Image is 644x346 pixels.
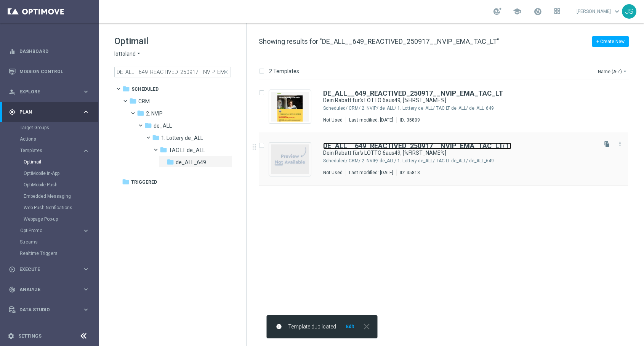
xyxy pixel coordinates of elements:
[269,68,299,75] p: 2 Templates
[8,69,90,75] button: Mission Control
[622,68,628,74] i: arrow_drop_down
[24,182,79,188] a: OptiMobile Push
[9,266,82,273] div: Execute
[24,193,79,199] a: Embedded Messaging
[19,308,82,312] span: Data Studio
[24,191,98,202] div: Embedded Messaging
[176,159,206,166] span: de_ALL_649
[24,202,98,213] div: Web Push Notifications
[20,225,98,236] div: OptiPromo
[20,136,79,142] a: Actions
[152,134,160,141] i: folder
[24,205,79,211] a: Web Push Notifications
[19,267,82,272] span: Execute
[223,69,229,75] span: close
[8,109,90,115] div: gps_fixed Plan keyboard_arrow_right
[138,98,150,105] span: CRM
[24,179,98,191] div: OptiMobile Push
[362,322,372,332] i: close
[323,149,596,157] div: Dein Rabatt für's LOTTO 6aus49, [%FIRST_NAME%]
[9,286,82,293] div: Analyze
[616,139,624,148] button: more_vert
[251,80,642,133] div: Press SPACE to select this row.
[19,320,80,340] a: Optibot
[9,48,16,55] i: equalizer
[82,227,90,234] i: keyboard_arrow_right
[19,41,90,61] a: Dashboard
[114,50,136,58] span: lottoland
[592,36,629,47] button: + Create New
[8,287,90,293] div: track_changes Analyze keyboard_arrow_right
[82,286,90,293] i: keyboard_arrow_right
[597,67,629,76] button: Name (A-Z)arrow_drop_down
[613,7,621,16] span: keyboard_arrow_down
[288,324,336,330] span: Template duplicated
[251,133,642,186] div: Press SPACE to select this row.
[19,90,82,94] span: Explore
[24,213,98,225] div: Webpage Pop-up
[82,108,90,115] i: keyboard_arrow_right
[323,105,348,111] div: Scheduled/
[82,266,90,273] i: keyboard_arrow_right
[271,92,309,122] img: 35809.jpeg
[129,97,137,105] i: folder
[20,122,98,133] div: Target Groups
[604,141,610,147] i: file_copy
[82,147,90,154] i: keyboard_arrow_right
[9,266,16,273] i: play_circle_outline
[131,179,157,186] span: Triggered
[513,7,521,16] span: school
[169,147,205,154] span: TAC LT de_ALL
[396,170,420,176] div: ID:
[19,287,82,292] span: Analyze
[8,333,14,340] i: settings
[9,109,16,115] i: gps_fixed
[146,110,163,117] span: 2. NVIP
[20,148,82,153] div: Templates
[276,324,282,330] i: info
[20,133,98,145] div: Actions
[20,147,90,154] button: Templates keyboard_arrow_right
[323,170,343,176] div: Not Used
[323,149,578,157] a: Dein Rabatt für's LOTTO 6aus49, [%FIRST_NAME%]
[24,216,79,222] a: Webpage Pop-up
[576,6,622,17] a: [PERSON_NAME]keyboard_arrow_down
[20,248,98,259] div: Realtime Triggers
[114,67,231,77] input: Search Template
[20,227,90,234] div: OptiPromo keyboard_arrow_right
[20,145,98,225] div: Templates
[323,158,348,164] div: Scheduled/
[622,4,636,19] div: JS
[20,228,75,233] span: OptiPromo
[161,135,203,141] span: 1. Lottery de_ALL
[131,86,159,93] span: Scheduled
[9,109,82,115] div: Plan
[82,88,90,95] i: keyboard_arrow_right
[24,170,79,176] a: OptiMobile In-App
[323,143,511,149] a: DE_ALL__649_REACTIVED_250917__NVIP_EMA_TAC_LT(1)
[407,170,420,176] div: 35813
[9,306,82,313] div: Data Studio
[8,48,90,54] button: equalizer Dashboard
[137,109,144,117] i: folder
[323,97,578,104] a: Dein Rabatt für's LOTTO 6aus49, [%FIRST_NAME%]
[154,122,172,129] span: de_ALL
[259,37,499,45] span: Showing results for "DE_ALL__649_REACTIVED_250917__NVIP_EMA_TAC_LT"
[144,122,152,129] i: folder
[20,148,75,153] span: Templates
[9,61,90,82] div: Mission Control
[323,90,503,97] a: DE_ALL__649_REACTIVED_250917__NVIP_EMA_TAC_LT
[8,89,90,95] button: person_search Explore keyboard_arrow_right
[323,97,596,104] div: Dein Rabatt für's LOTTO 6aus49, [%FIRST_NAME%]
[18,334,42,338] a: Settings
[349,158,596,164] div: Scheduled/CRM/2. NVIP/de_ALL/1. Lottery de_ALL/TAC LT de_ALL/de_ALL_649
[19,110,82,114] span: Plan
[20,236,98,248] div: Streams
[323,117,343,123] div: Not Used
[8,266,90,272] button: play_circle_outline Execute keyboard_arrow_right
[346,170,396,176] div: Last modified: [DATE]
[122,178,130,186] i: folder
